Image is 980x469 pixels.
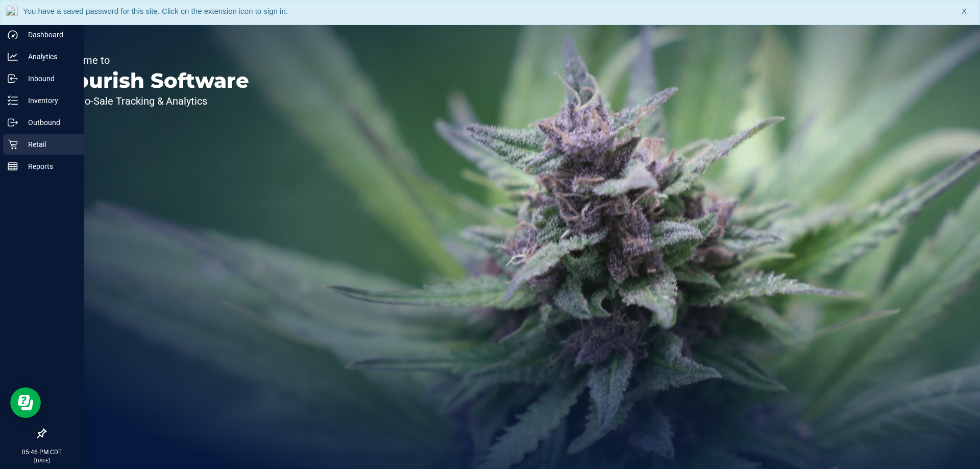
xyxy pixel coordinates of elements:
[18,94,79,107] p: Inventory
[5,457,79,464] p: [DATE]
[55,96,249,106] p: Seed-to-Sale Tracking & Analytics
[8,117,18,128] inline-svg: Outbound
[18,29,79,41] p: Dashboard
[8,73,18,84] inline-svg: Inbound
[10,387,41,418] iframe: Resource center
[18,51,79,63] p: Analytics
[8,52,18,62] inline-svg: Analytics
[18,138,79,151] p: Retail
[5,448,79,457] p: 05:46 PM CDT
[8,95,18,106] inline-svg: Inventory
[8,139,18,150] inline-svg: Retail
[8,30,18,40] inline-svg: Dashboard
[18,72,79,85] p: Inbound
[23,7,288,15] span: You have a saved password for this site. Click on the extension icon to sign in.
[8,161,18,171] inline-svg: Reports
[18,116,79,129] p: Outbound
[18,160,79,172] p: Reports
[55,70,249,91] p: Flourish Software
[962,6,967,17] span: X
[55,55,249,65] p: Welcome to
